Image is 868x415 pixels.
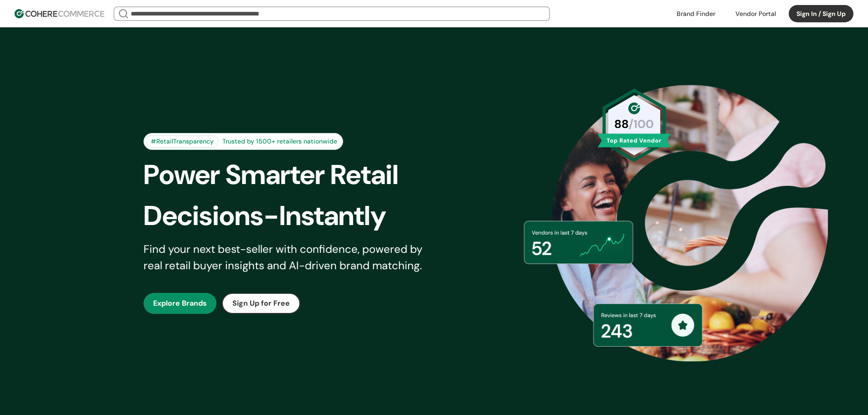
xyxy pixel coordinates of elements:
div: Find your next best-seller with confidence, powered by real retail buyer insights and AI-driven b... [144,241,434,274]
div: Power Smarter Retail [144,154,450,195]
div: Decisions-Instantly [144,195,450,236]
div: #RetailTransparency [146,135,219,148]
button: Sign In / Sign Up [789,5,853,22]
button: Explore Brands [144,293,216,314]
img: Cohere Logo [15,9,104,18]
div: Trusted by 1500+ retailers nationwide [219,137,341,146]
button: Sign Up for Free [222,293,300,314]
